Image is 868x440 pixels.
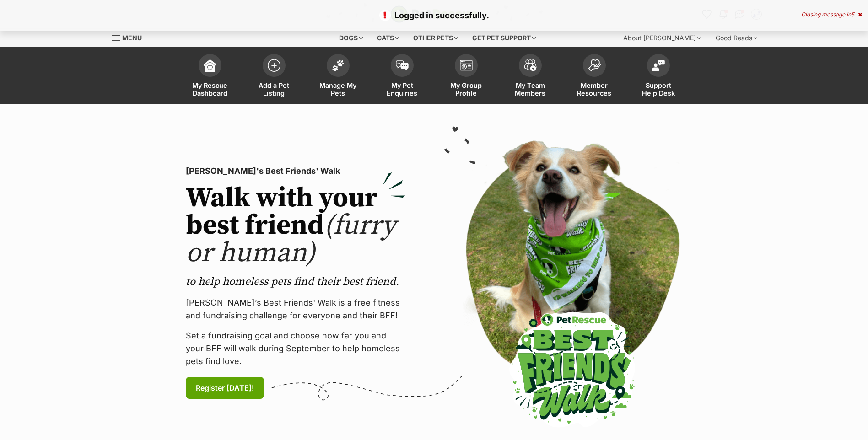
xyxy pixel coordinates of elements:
img: group-profile-icon-3fa3cf56718a62981997c0bc7e787c4b2cf8bcc04b72c1350f741eb67cf2f40e.svg [460,60,473,71]
p: Set a fundraising goal and choose how far you and your BFF will walk during September to help hom... [186,329,405,368]
span: Add a Pet Listing [253,81,295,97]
div: Get pet support [466,29,542,47]
img: add-pet-listing-icon-0afa8454b4691262ce3f59096e99ab1cd57d4a30225e0717b998d2c9b9846f56.svg [268,59,280,72]
div: Cats [371,29,405,47]
span: My Group Profile [446,81,487,97]
img: member-resources-icon-8e73f808a243e03378d46382f2149f9095a855e16c252ad45f914b54edf8863c.svg [588,59,601,71]
p: [PERSON_NAME]’s Best Friends' Walk is a free fitness and fundraising challenge for everyone and t... [186,296,405,322]
a: Member Resources [562,49,626,104]
div: Dogs [333,29,369,47]
span: My Team Members [510,81,551,97]
h2: Walk with your best friend [186,185,405,267]
span: Register [DATE]! [196,382,254,393]
span: My Rescue Dashboard [189,81,231,97]
img: manage-my-pets-icon-02211641906a0b7f246fdf0571729dbe1e7629f14944591b6c1af311fb30b64b.svg [332,59,345,71]
span: Support Help Desk [638,81,679,97]
a: My Team Members [498,49,562,104]
p: to help homeless pets find their best friend. [186,274,405,289]
img: team-members-icon-5396bd8760b3fe7c0b43da4ab00e1e3bb1a5d9ba89233759b79545d2d3fc5d0d.svg [524,59,537,71]
div: About [PERSON_NAME] [617,29,707,47]
a: My Group Profile [434,49,498,104]
a: Menu [112,29,148,45]
img: pet-enquiries-icon-7e3ad2cf08bfb03b45e93fb7055b45f3efa6380592205ae92323e6603595dc1f.svg [396,60,409,70]
a: Manage My Pets [306,49,370,104]
a: Register [DATE]! [186,377,264,399]
a: Support Help Desk [626,49,690,104]
a: My Pet Enquiries [370,49,434,104]
span: (furry or human) [186,209,396,270]
span: Manage My Pets [318,81,359,97]
div: Good Reads [709,29,764,47]
span: Member Resources [574,81,615,97]
img: help-desk-icon-fdf02630f3aa405de69fd3d07c3f3aa587a6932b1a1747fa1d2bba05be0121f9.svg [652,60,665,71]
a: Add a Pet Listing [242,49,306,104]
span: My Pet Enquiries [382,81,423,97]
span: Menu [122,34,142,42]
img: dashboard-icon-eb2f2d2d3e046f16d808141f083e7271f6b2e854fb5c12c21221c1fb7104beca.svg [204,59,216,72]
p: [PERSON_NAME]'s Best Friends' Walk [186,165,405,177]
div: Other pets [407,29,464,47]
a: My Rescue Dashboard [178,49,242,104]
